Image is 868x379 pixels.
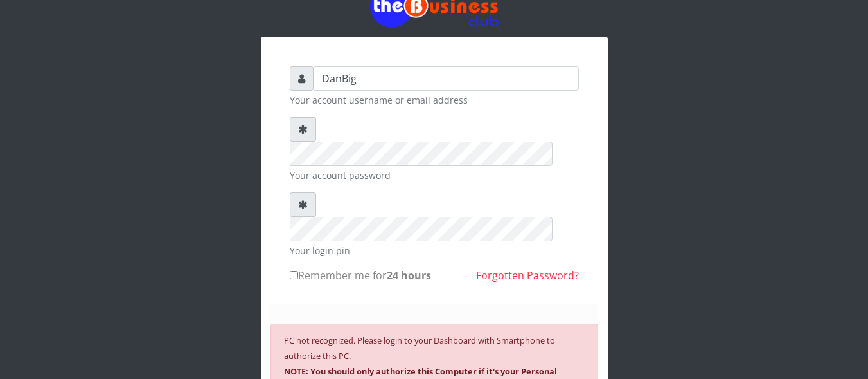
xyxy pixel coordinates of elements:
[290,268,431,283] label: Remember me for
[290,93,579,107] small: Your account username or email address
[290,271,298,279] input: Remember me for24 hours
[290,169,579,182] small: Your account password
[387,268,431,282] b: 24 hours
[476,268,579,282] a: Forgotten Password?
[290,244,579,257] small: Your login pin
[314,66,579,91] input: Username or email address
